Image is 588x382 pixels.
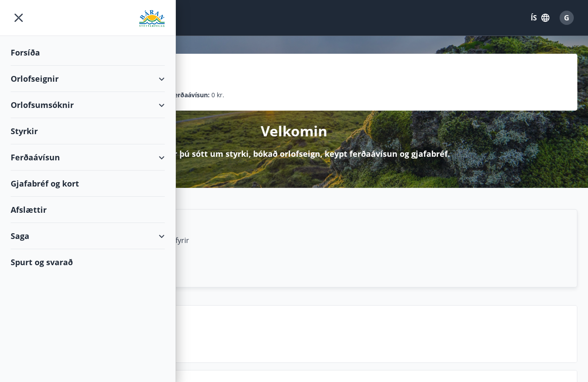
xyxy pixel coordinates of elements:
p: Hér getur þú sótt um styrki, bókað orlofseign, keypt ferðaávísun og gjafabréf. [139,148,450,159]
span: 0 kr. [211,90,224,100]
div: Orlofseignir [11,66,165,92]
p: Ferðaávísun : [171,90,210,100]
div: Forsíða [11,40,165,66]
div: Saga [11,223,165,249]
button: menu [11,10,27,26]
div: Ferðaávísun [11,144,165,171]
button: ÍS [526,10,554,26]
div: Spurt og svarað [11,249,165,275]
p: Velkomin [261,121,327,141]
div: Afslættir [11,197,165,223]
img: union_logo [139,10,165,28]
div: Gjafabréf og kort [11,171,165,197]
button: G [556,7,577,28]
p: Jól og áramót [76,328,570,343]
div: Orlofsumsóknir [11,92,165,118]
span: G [564,13,569,23]
div: Styrkir [11,118,165,144]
